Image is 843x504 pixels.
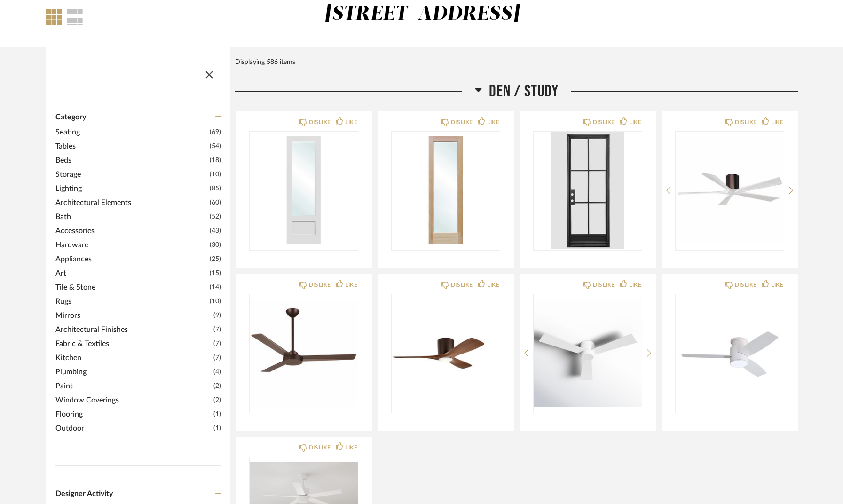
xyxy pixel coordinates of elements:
[210,254,221,264] span: (25)
[210,169,221,180] span: (10)
[55,296,207,307] span: Rugs
[210,240,221,250] span: (30)
[487,280,499,290] div: LIKE
[629,280,641,290] div: LIKE
[451,118,473,127] div: DISLIKE
[250,132,358,249] img: undefined
[735,118,757,127] div: DISLIKE
[593,118,615,127] div: DISLIKE
[345,280,357,290] div: LIKE
[210,197,221,208] span: (60)
[593,280,615,290] div: DISLIKE
[534,294,642,412] img: undefined
[345,443,357,452] div: LIKE
[213,339,221,349] span: (7)
[735,280,757,290] div: DISLIKE
[213,423,221,433] span: (1)
[629,118,641,127] div: LIKE
[771,280,783,290] div: LIKE
[345,118,357,127] div: LIKE
[55,324,211,335] span: Architectural Finishes
[235,57,794,67] div: Displaying 586 items
[534,132,642,249] img: undefined
[55,183,207,194] span: Lighting
[55,366,211,378] span: Plumbing
[210,296,221,307] span: (10)
[55,352,211,363] span: Kitchen
[55,423,211,434] span: Outdoor
[676,132,784,249] img: undefined
[55,338,211,349] span: Fabric & Textiles
[55,113,86,122] span: Category
[213,409,221,419] span: (1)
[55,239,207,251] span: Hardware
[55,155,207,166] span: Beds
[210,141,221,151] span: (54)
[210,226,221,236] span: (43)
[55,310,211,321] span: Mirrors
[676,294,784,412] img: undefined
[55,225,207,236] span: Accessories
[55,394,211,406] span: Window Coverings
[213,353,221,363] span: (7)
[55,169,207,180] span: Storage
[213,395,221,405] span: (2)
[55,211,207,222] span: Bath
[55,268,207,279] span: Art
[55,490,113,497] span: Designer Activity
[213,310,221,321] span: (9)
[392,132,500,249] img: undefined
[392,294,500,412] img: undefined
[309,118,331,127] div: DISLIKE
[210,282,221,292] span: (14)
[210,127,221,137] span: (69)
[55,197,207,208] span: Architectural Elements
[55,282,207,293] span: Tile & Stone
[210,212,221,222] span: (52)
[489,81,559,102] span: Den / Study
[55,253,207,265] span: Appliances
[309,280,331,290] div: DISLIKE
[771,118,783,127] div: LIKE
[213,381,221,391] span: (2)
[451,280,473,290] div: DISLIKE
[200,63,219,82] button: Close
[213,324,221,335] span: (7)
[210,155,221,165] span: (18)
[324,4,520,24] div: [STREET_ADDRESS]
[309,443,331,452] div: DISLIKE
[487,118,499,127] div: LIKE
[213,367,221,377] span: (4)
[55,409,211,420] span: Flooring
[55,141,207,152] span: Tables
[210,183,221,194] span: (85)
[250,294,358,412] img: undefined
[210,268,221,278] span: (15)
[55,126,207,138] span: Seating
[55,380,211,392] span: Paint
